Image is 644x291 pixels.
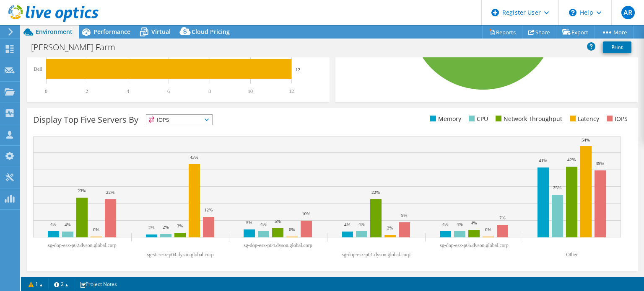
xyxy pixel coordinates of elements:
[342,252,410,258] text: sg-dop-esx-p01.dyson.global.corp
[289,227,295,232] text: 0%
[482,26,522,39] a: Reports
[244,242,312,248] text: sg-dop-esx-p04.dyson.global.corp
[146,115,212,125] span: IOPS
[302,211,310,216] text: 10%
[74,279,123,289] a: Project Notes
[50,221,57,227] text: 4%
[23,279,49,289] a: 1
[556,26,595,39] a: Export
[467,114,488,124] li: CPU
[605,114,628,124] li: IOPS
[190,155,198,160] text: 43%
[568,114,599,124] li: Latency
[246,220,252,225] text: 5%
[86,88,88,94] text: 2
[471,220,477,225] text: 4%
[151,28,171,36] span: Virtual
[167,88,170,94] text: 6
[569,9,576,16] svg: \n
[45,88,47,94] text: 0
[177,223,183,228] text: 3%
[148,225,155,230] text: 2%
[582,137,590,142] text: 54%
[36,28,73,36] span: Environment
[27,43,128,52] h1: [PERSON_NAME] Farm
[567,157,576,162] text: 42%
[78,188,86,193] text: 23%
[208,88,211,94] text: 8
[260,221,267,227] text: 4%
[595,26,634,39] a: More
[48,242,117,248] text: sg-dop-esx-p02.dyson.global.corp
[147,252,214,258] text: sg-stc-esx-p04.dyson.global.corp
[65,222,71,227] text: 4%
[493,114,562,124] li: Network Throughput
[204,207,213,212] text: 12%
[275,219,281,224] text: 5%
[553,185,561,190] text: 25%
[522,26,556,39] a: Share
[387,225,393,230] text: 2%
[358,221,365,227] text: 4%
[48,279,74,289] a: 2
[289,88,294,94] text: 12
[192,28,230,36] span: Cloud Pricing
[401,213,408,218] text: 9%
[485,227,491,232] text: 0%
[371,190,380,195] text: 22%
[603,41,631,53] a: Print
[428,114,461,124] li: Memory
[344,222,351,227] text: 4%
[621,6,635,19] span: AR
[539,158,547,163] text: 41%
[93,227,99,232] text: 0%
[566,252,577,258] text: Other
[248,88,253,94] text: 10
[106,190,114,195] text: 22%
[93,28,130,36] span: Performance
[499,215,506,220] text: 7%
[127,88,129,94] text: 4
[440,242,509,248] text: sg-dop-esx-p05.dyson.global.corp
[596,161,604,166] text: 39%
[163,224,169,229] text: 2%
[457,221,463,227] text: 4%
[34,66,42,72] text: Dell
[442,221,449,227] text: 4%
[296,67,300,72] text: 12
